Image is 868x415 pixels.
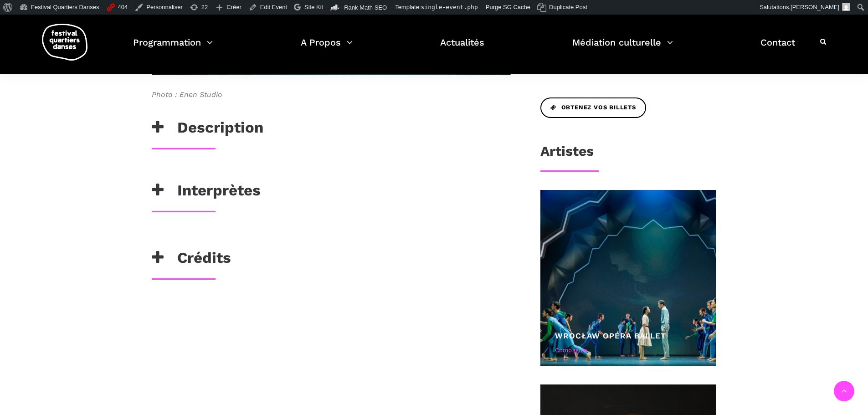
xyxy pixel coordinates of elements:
[440,35,484,61] a: Actualités
[301,35,353,61] a: A Propos
[791,4,839,10] span: [PERSON_NAME]
[550,103,636,113] span: Obtenez vos billets
[152,181,261,204] h3: Interprètes
[152,118,263,141] h3: Description
[540,143,594,166] h3: Artistes
[304,4,323,10] span: Site Kit
[421,4,478,10] span: single-event.php
[760,35,795,61] a: Contact
[555,346,702,355] div: Compagnie
[540,97,646,118] a: Obtenez vos billets
[42,24,87,61] img: logo-fqd-med
[152,89,511,101] span: Photo : Enen Studio
[152,249,231,272] h3: Crédits
[133,35,213,61] a: Programmation
[572,35,673,61] a: Médiation culturelle
[555,331,666,340] a: Wrocław Opéra Ballet
[344,4,387,11] span: Rank Math SEO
